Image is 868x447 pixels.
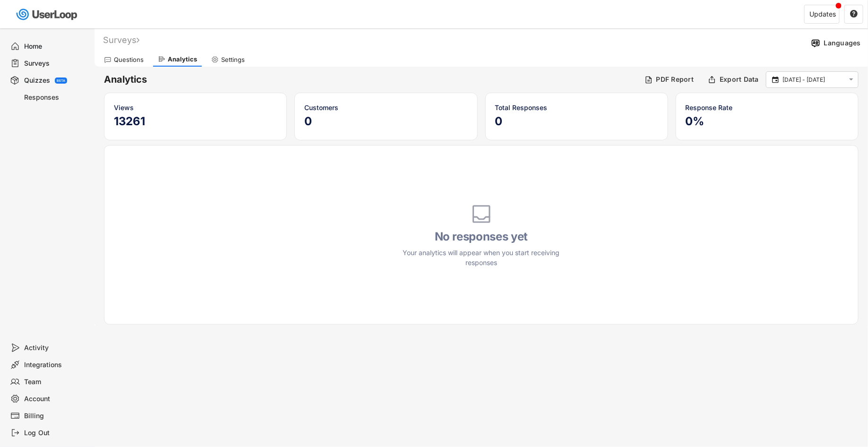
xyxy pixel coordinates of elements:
[25,344,87,352] div: Activity
[495,114,658,129] h5: 0
[847,76,856,84] button: 
[24,76,50,85] div: Quizzes
[396,248,567,267] div: Your analytics will appear when you start receiving responses
[771,76,780,84] button: 
[686,114,849,129] h5: 0%
[304,114,467,129] h5: 0
[686,103,849,112] div: Response Rate
[304,103,467,112] div: Customers
[25,378,87,387] div: Team
[114,103,277,112] div: Views
[25,412,87,421] div: Billing
[104,73,637,86] h6: Analytics
[809,11,836,17] div: Updates
[850,10,858,18] button: 
[720,75,759,84] div: Export Data
[114,56,144,64] div: Questions
[25,361,87,370] div: Integrations
[221,56,245,64] div: Settings
[811,38,821,48] img: Language%20Icon.svg
[824,39,861,47] div: Languages
[495,103,658,112] div: Total Responses
[850,9,858,18] text: 
[656,75,694,84] div: PDF Report
[850,76,854,84] text: 
[168,55,197,63] div: Analytics
[782,75,845,85] input: Select Date Range
[25,59,87,68] div: Surveys
[103,34,139,45] div: Surveys
[14,5,81,24] img: userloop-logo-01.svg
[25,395,87,404] div: Account
[773,75,779,84] text: 
[25,429,87,438] div: Log Out
[114,114,277,129] h5: 13261
[396,230,567,244] h4: No responses yet
[25,93,87,102] div: Responses
[57,79,65,82] div: BETA
[25,42,87,51] div: Home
